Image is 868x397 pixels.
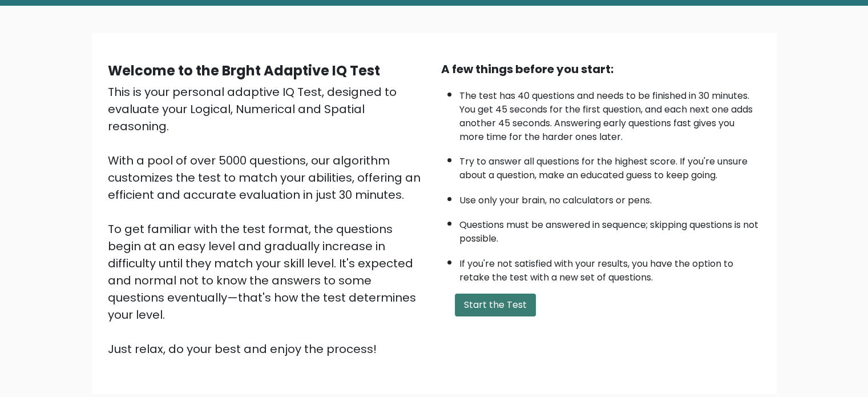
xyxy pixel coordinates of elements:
[459,149,761,182] li: Try to answer all questions for the highest score. If you're unsure about a question, make an edu...
[441,61,761,78] div: A few things before you start:
[459,251,761,284] li: If you're not satisfied with your results, you have the option to retake the test with a new set ...
[455,294,536,316] button: Start the Test
[459,212,761,246] li: Questions must be answered in sequence; skipping questions is not possible.
[108,83,427,358] div: This is your personal adaptive IQ Test, designed to evaluate your Logical, Numerical and Spatial ...
[108,61,380,80] b: Welcome to the Brght Adaptive IQ Test
[459,188,761,207] li: Use only your brain, no calculators or pens.
[459,83,761,144] li: The test has 40 questions and needs to be finished in 30 minutes. You get 45 seconds for the firs...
